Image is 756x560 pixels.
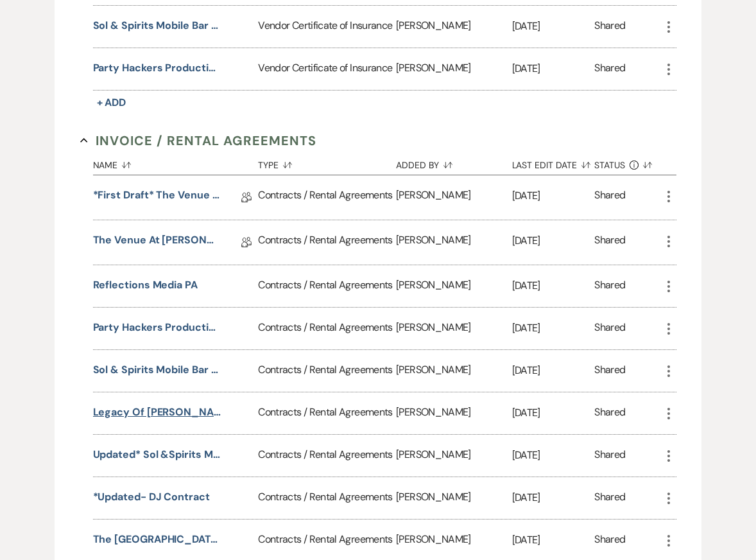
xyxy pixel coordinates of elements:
[512,447,595,464] p: [DATE]
[594,447,625,464] div: Shared
[258,308,396,349] div: Contracts / Rental Agreements
[93,277,198,293] button: Reflections Media PA
[594,405,625,422] div: Shared
[396,435,511,477] div: [PERSON_NAME]
[512,232,595,249] p: [DATE]
[97,96,126,109] span: + Add
[258,477,396,519] div: Contracts / Rental Agreements
[93,320,221,335] button: Party Hackers Productions
[396,308,511,349] div: [PERSON_NAME]
[594,489,625,507] div: Shared
[93,232,221,252] a: The Venue at [PERSON_NAME] Wedding Contract-([DATE] Welsh-Midlarksky)
[594,362,625,380] div: Shared
[512,277,595,294] p: [DATE]
[93,489,210,505] button: *Updated- DJ Contract
[594,188,625,207] div: Shared
[512,188,595,204] p: [DATE]
[258,175,396,220] div: Contracts / Rental Agreements
[258,350,396,392] div: Contracts / Rental Agreements
[512,405,595,421] p: [DATE]
[396,150,511,175] button: Added By
[512,150,595,175] button: Last Edit Date
[512,320,595,337] p: [DATE]
[512,532,595,548] p: [DATE]
[594,60,625,78] div: Shared
[258,48,396,90] div: Vendor Certificate of Insurance
[512,489,595,506] p: [DATE]
[93,362,221,378] button: Sol & Spirits Mobile Bar Co
[93,94,130,112] button: + Add
[594,532,625,549] div: Shared
[396,175,511,220] div: [PERSON_NAME]
[396,48,511,90] div: [PERSON_NAME]
[93,188,221,207] a: *First Draft* The Venue at [PERSON_NAME] Wedding Contract-([DATE] Welsh-Midlarksky)
[594,150,660,175] button: Status
[258,435,396,477] div: Contracts / Rental Agreements
[93,18,221,33] button: Sol & Spirits Mobile Bar Co
[93,447,221,462] button: Updated* Sol &Spirits Mobile Bar
[396,477,511,519] div: [PERSON_NAME]
[258,392,396,434] div: Contracts / Rental Agreements
[93,60,221,76] button: Party Hackers Productions- DJ
[396,220,511,265] div: [PERSON_NAME]
[512,60,595,77] p: [DATE]
[258,265,396,307] div: Contracts / Rental Agreements
[396,392,511,434] div: [PERSON_NAME]
[594,161,625,170] span: Status
[512,362,595,379] p: [DATE]
[594,232,625,252] div: Shared
[594,320,625,337] div: Shared
[396,6,511,48] div: [PERSON_NAME]
[258,220,396,265] div: Contracts / Rental Agreements
[594,18,625,35] div: Shared
[258,6,396,48] div: Vendor Certificate of Insurance
[512,18,595,35] p: [DATE]
[93,405,221,420] button: Legacy Of [PERSON_NAME]
[258,150,396,175] button: Type
[93,150,259,175] button: Name
[594,277,625,295] div: Shared
[396,265,511,307] div: [PERSON_NAME]
[396,350,511,392] div: [PERSON_NAME]
[93,532,221,547] button: The [GEOGRAPHIC_DATA]
[80,131,317,150] button: Invoice / Rental Agreements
